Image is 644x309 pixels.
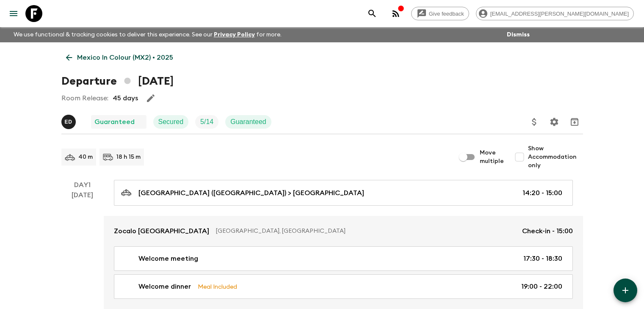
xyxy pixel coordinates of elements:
[138,281,191,292] p: Welcome dinner
[566,113,583,130] button: Archive (Completed, Cancelled or Unsynced Departures only)
[114,226,209,236] p: Zocalo [GEOGRAPHIC_DATA]
[114,274,573,299] a: Welcome dinnerMeal Included19:00 - 22:00
[138,254,198,264] p: Welcome meeting
[61,49,178,66] a: Mexico In Colour (MX2) • 2025
[5,5,22,22] button: menu
[114,180,573,206] a: [GEOGRAPHIC_DATA] ([GEOGRAPHIC_DATA]) > [GEOGRAPHIC_DATA]14:20 - 15:00
[505,29,532,41] button: Dismiss
[116,153,141,161] p: 18 h 15 m
[77,52,173,63] p: Mexico In Colour (MX2) • 2025
[528,144,583,170] span: Show Accommodation only
[195,115,218,129] div: Trip Fill
[61,117,77,124] span: Ernesto Deciga Alcàntara
[61,93,108,103] p: Room Release:
[10,27,285,42] p: We use functional & tracking cookies to deliver this experience. See our for more.
[198,282,237,291] p: Meal Included
[65,119,72,125] p: E D
[523,254,562,264] p: 17:30 - 18:30
[364,5,381,22] button: search adventures
[114,246,573,271] a: Welcome meeting17:30 - 18:30
[214,32,255,38] a: Privacy Policy
[546,113,563,130] button: Settings
[411,7,469,20] a: Give feedback
[486,11,633,17] span: [EMAIL_ADDRESS][PERSON_NAME][DOMAIN_NAME]
[72,190,93,309] div: [DATE]
[153,115,189,129] div: Secured
[200,117,213,127] p: 5 / 14
[158,117,184,127] p: Secured
[113,93,138,103] p: 45 days
[61,73,174,90] h1: Departure [DATE]
[230,117,266,127] p: Guaranteed
[526,113,543,130] button: Update Price, Early Bird Discount and Costs
[138,188,364,198] p: [GEOGRAPHIC_DATA] ([GEOGRAPHIC_DATA]) > [GEOGRAPHIC_DATA]
[216,227,515,235] p: [GEOGRAPHIC_DATA], [GEOGRAPHIC_DATA]
[61,115,77,129] button: ED
[522,226,573,236] p: Check-in - 15:00
[521,281,562,292] p: 19:00 - 22:00
[104,216,583,246] a: Zocalo [GEOGRAPHIC_DATA][GEOGRAPHIC_DATA], [GEOGRAPHIC_DATA]Check-in - 15:00
[94,117,135,127] p: Guaranteed
[522,188,562,198] p: 14:20 - 15:00
[61,180,104,190] p: Day 1
[476,7,634,20] div: [EMAIL_ADDRESS][PERSON_NAME][DOMAIN_NAME]
[78,153,93,161] p: 40 m
[480,149,504,166] span: Move multiple
[424,11,469,17] span: Give feedback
